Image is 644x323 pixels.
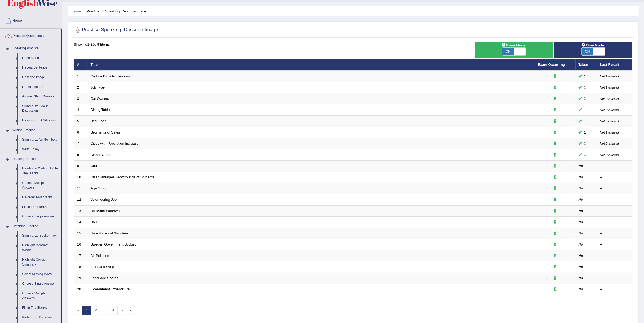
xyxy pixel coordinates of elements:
a: Choose Single Answer [20,279,61,289]
span: You can still take this question [582,141,588,147]
div: Exam occurring question [538,276,573,281]
span: You can still take this question [582,130,588,135]
div: Exam occurring question [538,186,573,191]
div: Exam occurring question [538,175,573,180]
a: Backshot Waterwheel [91,209,124,213]
div: Exam occurring question [538,85,573,90]
small: Not Evaluated [600,142,619,145]
td: 19 [74,273,88,284]
td: 2 [74,82,88,93]
td: 3 [74,93,88,104]
a: Homologies of Structure [91,231,128,235]
td: 14 [74,217,88,228]
div: – [600,209,629,214]
a: Age Group [91,186,108,190]
div: Exam occurring question [538,253,573,259]
span: OFF [605,48,616,55]
a: Describe Image [20,73,61,82]
a: Re-order Paragraphs [20,193,61,202]
span: You can still take this question [582,85,588,90]
div: Exam occurring question [538,96,573,101]
a: 2 [91,306,100,315]
a: Home [0,13,62,27]
small: Not Evaluated [600,153,619,157]
span: « [74,306,83,315]
a: Summarize Spoken Text [20,231,61,241]
a: Best Food [91,119,107,123]
span: ON [582,48,593,55]
div: Exam occurring question [538,107,573,113]
div: – [600,175,629,180]
em: No [579,265,583,269]
th: Title [88,59,535,71]
div: Exam occurring question [538,220,573,225]
div: – [600,197,629,202]
a: Cat Owners [91,97,109,101]
div: Exam occurring question [538,141,573,146]
div: – [600,276,629,281]
div: Exam occurring question [538,164,573,169]
span: ON [502,48,514,55]
td: 7 [74,138,88,149]
a: Cities with Population Increase [91,141,139,145]
td: 4 [74,104,88,116]
div: Exam occurring question [538,242,573,247]
a: Reading Practice [10,154,61,164]
a: Re-tell Lecture [20,82,61,92]
a: Highlight Incorrect Words [20,241,61,255]
a: Choose Single Answer [20,212,61,222]
a: Input and Output [91,265,117,269]
em: No [579,254,583,258]
em: No [579,209,583,213]
td: 1 [74,71,88,82]
a: Choose Multiple Answers [20,289,61,303]
td: 13 [74,205,88,217]
td: 16 [74,239,88,250]
div: – [600,231,629,236]
a: Fill In The Blanks [20,303,61,313]
div: Exam occurring question [538,287,573,292]
a: Reading & Writing: Fill In The Blanks [20,164,61,178]
a: Cod [91,164,97,168]
em: No [579,175,583,179]
a: Language Shares [91,276,118,280]
a: Highlight Correct Summary [20,255,61,269]
em: No [579,276,583,280]
div: – [600,186,629,191]
div: – [600,242,629,247]
td: 17 [74,250,88,261]
a: Read Aloud [20,53,61,63]
em: No [579,231,583,235]
th: Taken [576,59,597,71]
a: Respond To A Situation [20,116,61,125]
b: 1-20 [87,42,94,46]
a: Fill In The Blanks [20,202,61,212]
span: OFF [526,48,537,55]
td: 6 [74,127,88,138]
a: Writing Practice [10,125,61,135]
li: Speaking: Describe Image [100,9,146,14]
div: – [600,220,629,225]
span: You can still take this question [582,73,588,79]
em: No [579,164,583,168]
small: Not Evaluated [600,75,619,78]
a: Segments of Sales [91,130,120,134]
a: Choose Multiple Answers [20,178,61,193]
h2: Practice Speaking: Describe Image [74,26,158,34]
div: – [600,253,629,259]
b: 93 [97,42,101,46]
div: Exam occurring question [538,209,573,214]
a: Write Essay [20,145,61,154]
small: Not Evaluated [600,120,619,123]
a: » [126,306,135,315]
a: Job Type [91,85,105,89]
span: You can still take this question [582,118,588,124]
td: 15 [74,228,88,239]
small: Not Evaluated [600,97,619,100]
a: 4 [109,306,118,315]
td: 10 [74,172,88,183]
div: Exam occurring question [538,231,573,236]
span: You can still take this question [582,107,588,113]
a: Write From Dictation [20,313,61,322]
a: Dining Table [91,108,110,112]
